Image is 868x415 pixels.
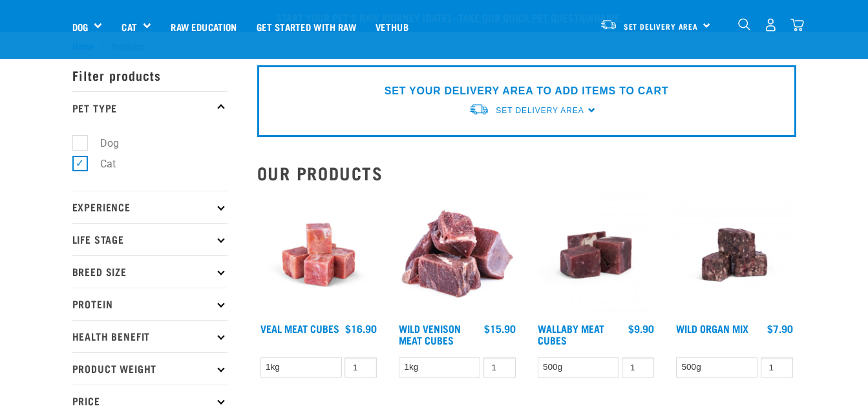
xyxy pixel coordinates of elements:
div: $16.90 [345,323,377,334]
p: Health Benefit [72,320,228,352]
p: Pet Type [72,91,228,123]
input: 1 [483,357,516,378]
p: Protein [72,288,228,320]
span: Set Delivery Area [496,106,584,115]
p: Filter products [72,59,228,91]
img: home-icon@2x.png [790,18,804,32]
div: $7.90 [767,323,793,334]
a: Wild Organ Mix [676,325,748,331]
label: Dog [79,135,124,151]
a: Veal Meat Cubes [260,325,339,331]
span: Set Delivery Area [624,24,699,28]
img: Wild Organ Mix [673,193,796,317]
div: $15.90 [484,323,516,334]
a: Vethub [366,1,418,52]
a: Wallaby Meat Cubes [538,325,604,343]
a: Wild Venison Meat Cubes [399,325,461,343]
a: Dog [72,19,88,34]
p: Breed Size [72,255,228,288]
input: 1 [344,357,377,378]
div: $9.90 [628,323,654,334]
h2: Our Products [257,163,796,183]
img: home-icon-1@2x.png [738,18,750,30]
a: Get started with Raw [247,1,366,52]
img: Wallaby Meat Cubes [535,193,658,317]
input: 1 [622,357,654,378]
p: SET YOUR DELIVERY AREA TO ADD ITEMS TO CART [385,83,668,99]
img: 1181 Wild Venison Meat Cubes Boneless 01 [396,193,519,317]
p: Experience [72,191,228,223]
img: van-moving.png [469,103,489,116]
img: user.png [764,18,778,32]
label: Cat [79,156,121,172]
a: Raw Education [161,1,246,52]
img: van-moving.png [600,19,617,30]
img: Veal Meat Cubes8454 [257,193,381,317]
a: Cat [122,19,136,34]
p: Life Stage [72,223,228,255]
p: Product Weight [72,352,228,385]
input: 1 [761,357,793,378]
